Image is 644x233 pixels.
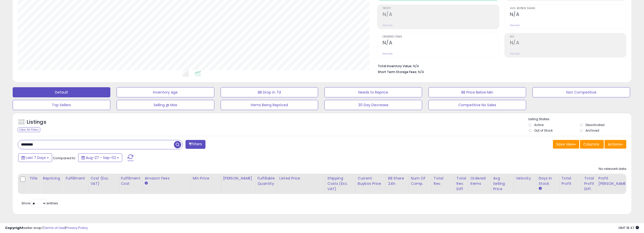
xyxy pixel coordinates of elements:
small: Prev: N/A [510,24,520,27]
div: [PERSON_NAME] [223,176,253,181]
button: 30 Day Decrease [324,100,422,110]
small: Days In Stock. [539,186,542,191]
button: BB Price Below Min [428,87,526,97]
div: Listed Price [279,176,323,181]
div: Shipping Costs (Exc. VAT) [327,176,354,192]
div: Fulfillable Quantity [258,176,275,186]
div: Current Buybox Price [358,176,384,186]
b: Short Term Storage Fees: [378,70,417,74]
div: Days In Stock [539,176,557,186]
div: Fulfillment [66,176,86,181]
div: Total Profit Diff. [584,176,594,192]
div: Total Rev. Diff. [456,176,466,192]
a: Privacy Policy [66,225,88,230]
div: Repricing [43,176,61,181]
button: Needs to Reprice [324,87,422,97]
div: Cost (Exc. VAT) [91,176,117,186]
button: Actions [605,140,626,149]
span: Columns [583,142,599,147]
h5: Listings [27,119,46,126]
strong: Copyright [5,225,24,230]
small: Prev: N/A [383,24,392,27]
h2: N/A [383,40,499,47]
button: Default [13,87,110,97]
button: Competitive No Sales [428,100,526,110]
span: Ordered Items [383,35,499,38]
label: Active [534,123,544,127]
button: Non Competitive [532,87,630,97]
p: Listing States: [528,117,631,122]
div: Profit [PERSON_NAME] [598,176,629,186]
span: Compared to: [53,156,76,160]
label: Deactivated [586,123,605,127]
div: Title [29,176,38,181]
div: Total Profit [562,176,580,186]
button: Aug-27 - Sep-02 [78,153,122,162]
div: No relevant data [599,167,626,171]
button: Filters [185,140,205,149]
span: Aug-27 - Sep-02 [86,155,116,160]
span: ROI [510,35,626,38]
label: Archived [586,128,599,133]
h2: N/A [383,11,499,18]
button: Save View [553,140,579,149]
div: Clear All Filters [18,127,40,132]
div: seller snap | | [5,226,88,230]
small: Amazon Fees. [145,181,148,186]
span: Last 7 Days [26,155,46,160]
span: 2025-09-10 18:47 GMT [618,225,639,230]
div: Fulfillment Cost [121,176,140,186]
span: Avg. Buybox Share [510,7,626,10]
b: Total Inventory Value: [378,64,412,68]
li: N/A [378,63,622,69]
div: Amazon Fees [145,176,189,181]
button: Top Sellers [13,100,110,110]
h2: N/A [510,40,626,47]
div: Total Rev. [434,176,452,186]
button: BB Drop in 7d [221,87,318,97]
div: Num of Comp. [411,176,429,186]
button: Columns [580,140,604,149]
div: Min Price [193,176,219,181]
div: Avg Selling Price [493,176,512,192]
button: Items Being Repriced [221,100,318,110]
button: Selling @ Max [117,100,214,110]
button: Last 7 Days [18,153,52,162]
div: Velocity [516,176,534,181]
small: Prev: N/A [510,52,520,55]
small: Prev: N/A [383,52,392,55]
div: Ordered Items [470,176,489,186]
a: Terms of Use [43,225,65,230]
button: Inventory Age [117,87,214,97]
span: N/A [418,69,424,74]
div: BB Share 24h. [388,176,407,186]
label: Out of Stock [534,128,553,133]
span: Profit [383,7,499,10]
span: Show: entries [22,201,58,206]
h2: N/A [510,11,626,18]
